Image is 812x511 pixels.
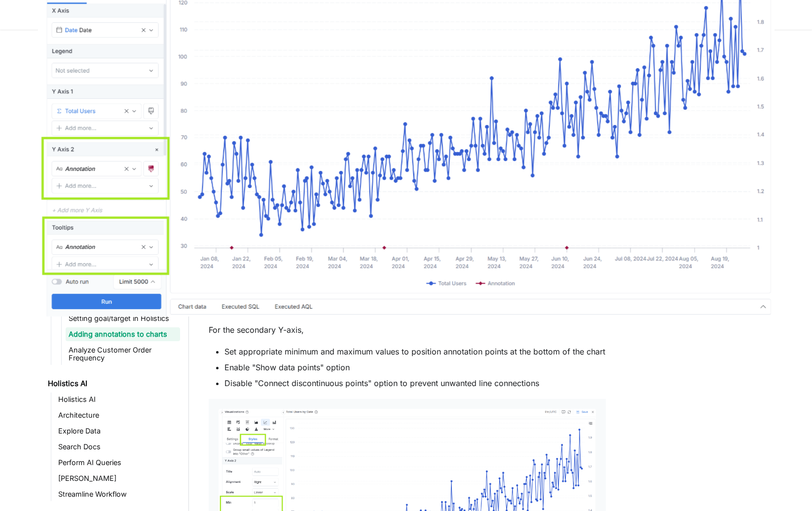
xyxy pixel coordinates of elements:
a: Setting goal/target in Holistics [66,312,180,325]
a: Holistics AI [55,393,180,406]
a: Architecture [55,408,180,422]
a: Search Docs [55,440,180,454]
a: Perform AI Queries [55,456,180,470]
li: Enable "Show data points" option [224,361,606,373]
li: Disable "Connect discontinuous points" option to prevent unwanted line connections [224,377,606,389]
a: Adding annotations to charts [66,327,180,341]
a: [PERSON_NAME] [55,472,180,485]
a: Explore Data [55,424,180,438]
a: Streamline Workflow [55,487,180,501]
a: Analyze Customer Order Frequency [66,343,180,365]
li: Set appropriate minimum and maximum values to position annotation points at the bottom of the chart [224,346,606,357]
a: Holistics AI [45,377,180,391]
p: For the secondary Y-axis, [209,324,606,336]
